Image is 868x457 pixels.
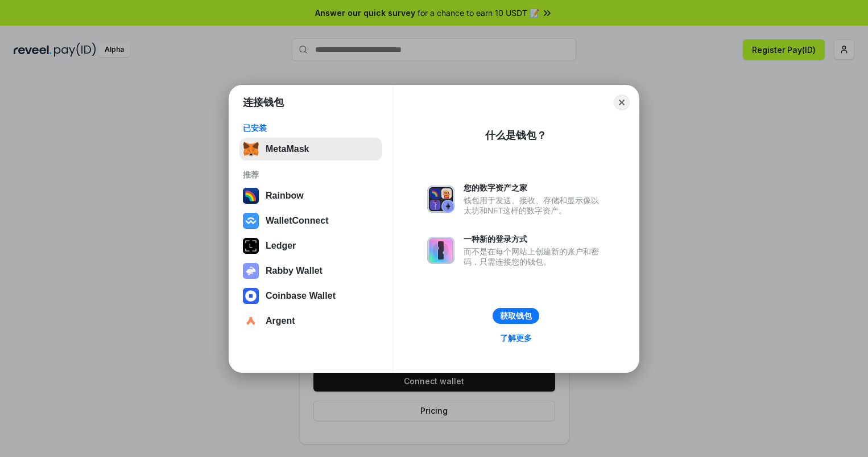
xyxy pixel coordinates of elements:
button: Ledger [239,234,382,257]
img: svg+xml,%3Csvg%20width%3D%2228%22%20height%3D%2228%22%20viewBox%3D%220%200%2028%2028%22%20fill%3D... [243,288,259,304]
div: Rabby Wallet [266,266,323,276]
button: 获取钱包 [493,308,539,324]
img: svg+xml,%3Csvg%20width%3D%22120%22%20height%3D%22120%22%20viewBox%3D%220%200%20120%20120%22%20fil... [243,188,259,204]
div: Ledger [266,241,296,251]
button: WalletConnect [239,209,382,232]
button: Close [614,94,630,110]
h1: 连接钱包 [243,96,284,109]
div: WalletConnect [266,216,329,226]
button: Rabby Wallet [239,260,382,282]
img: svg+xml,%3Csvg%20width%3D%2228%22%20height%3D%2228%22%20viewBox%3D%220%200%2028%2028%22%20fill%3D... [243,313,259,329]
img: svg+xml,%3Csvg%20fill%3D%22none%22%20height%3D%2233%22%20viewBox%3D%220%200%2035%2033%22%20width%... [243,141,259,157]
div: 而不是在每个网站上创建新的账户和密码，只需连接您的钱包。 [464,246,605,267]
img: svg+xml,%3Csvg%20width%3D%2228%22%20height%3D%2228%22%20viewBox%3D%220%200%2028%2028%22%20fill%3D... [243,213,259,229]
div: Argent [266,316,295,326]
img: svg+xml,%3Csvg%20xmlns%3D%22http%3A%2F%2Fwww.w3.org%2F2000%2Fsvg%22%20width%3D%2228%22%20height%3... [243,238,259,254]
div: 什么是钱包？ [485,129,547,142]
img: svg+xml,%3Csvg%20xmlns%3D%22http%3A%2F%2Fwww.w3.org%2F2000%2Fsvg%22%20fill%3D%22none%22%20viewBox... [427,237,454,264]
div: Coinbase Wallet [266,291,336,301]
div: 推荐 [243,170,379,180]
a: 了解更多 [493,331,539,345]
div: 钱包用于发送、接收、存储和显示像以太坊和NFT这样的数字资产。 [464,195,605,216]
button: Coinbase Wallet [239,285,382,307]
img: svg+xml,%3Csvg%20xmlns%3D%22http%3A%2F%2Fwww.w3.org%2F2000%2Fsvg%22%20fill%3D%22none%22%20viewBox... [243,263,259,279]
button: Argent [239,310,382,332]
button: Rainbow [239,184,382,207]
button: MetaMask [239,138,382,160]
div: 了解更多 [500,333,532,343]
div: 已安装 [243,123,379,133]
div: MetaMask [266,144,309,154]
div: 一种新的登录方式 [464,234,605,244]
div: 获取钱包 [500,311,532,321]
div: 您的数字资产之家 [464,183,605,193]
img: svg+xml,%3Csvg%20xmlns%3D%22http%3A%2F%2Fwww.w3.org%2F2000%2Fsvg%22%20fill%3D%22none%22%20viewBox... [427,186,454,213]
div: Rainbow [266,191,304,201]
